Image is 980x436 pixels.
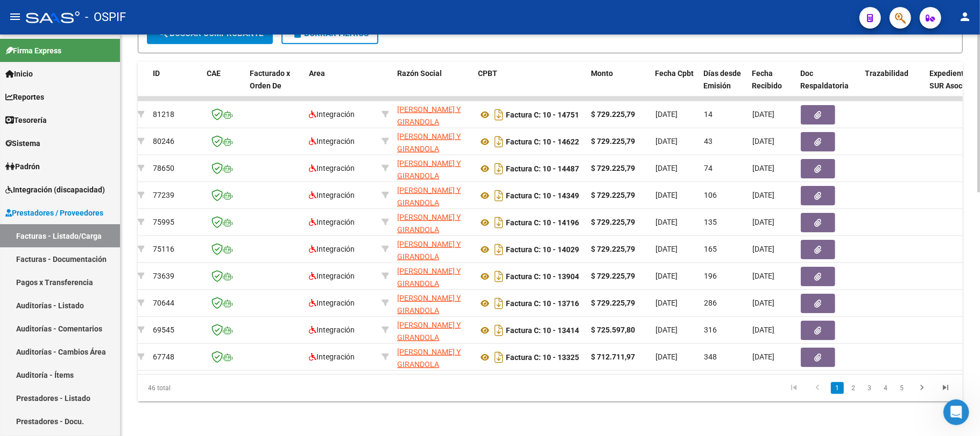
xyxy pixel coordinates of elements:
span: CAE [207,69,221,78]
span: 81218 [153,110,174,119]
i: Descargar documento [492,241,506,258]
datatable-header-cell: Fecha Recibido [748,62,796,109]
span: [PERSON_NAME] Y GIRANDOLA [PERSON_NAME] S.H. [397,213,461,258]
i: Descargar documento [492,349,506,366]
strong: Factura C: 10 - 13904 [506,272,579,281]
i: Descargar documento [492,187,506,204]
span: [PERSON_NAME] Y GIRANDOLA [PERSON_NAME] S.H. [397,240,461,285]
a: go to first page [784,382,804,394]
span: [DATE] [752,137,774,146]
span: Facturado x Orden De [250,69,290,90]
span: [DATE] [752,110,774,119]
span: [PERSON_NAME] Y GIRANDOLA [PERSON_NAME] S.H. [397,321,461,366]
span: 75116 [153,245,174,253]
span: [PERSON_NAME] Y GIRANDOLA [PERSON_NAME] S.H. [397,294,461,339]
li: page 3 [862,379,878,397]
span: [DATE] [655,352,678,361]
a: 4 [879,382,892,394]
span: [PERSON_NAME] Y GIRANDOLA [PERSON_NAME] S.H. [397,186,461,231]
span: [DATE] [752,326,774,334]
strong: Factura C: 10 - 13414 [506,326,579,335]
span: [DATE] [752,164,774,172]
span: [PERSON_NAME] Y GIRANDOLA [PERSON_NAME] S.H. [397,105,461,150]
span: Integración [309,218,355,226]
strong: Factura C: 10 - 14029 [506,245,579,254]
i: Descargar documento [492,106,506,123]
datatable-header-cell: CPBT [474,62,587,109]
span: [DATE] [752,299,774,307]
span: Integración [309,272,355,280]
div: 33610006499 [397,238,469,261]
strong: $ 729.225,79 [591,137,635,146]
div: 33610006499 [397,184,469,207]
span: 135 [704,218,717,226]
span: Reportes [5,91,44,103]
span: [DATE] [655,218,678,226]
span: [DATE] [752,272,774,280]
i: Descargar documento [492,160,506,177]
span: Borrar Filtros [291,29,369,38]
datatable-header-cell: Area [305,62,377,109]
strong: $ 729.225,79 [591,110,635,119]
span: 286 [704,299,717,307]
span: 73639 [153,272,174,280]
datatable-header-cell: Doc Respaldatoria [796,62,861,109]
a: go to last page [935,382,956,394]
span: [DATE] [655,272,678,280]
i: Descargar documento [492,214,506,231]
i: Descargar documento [492,133,506,150]
span: Tesorería [5,114,47,126]
span: Integración [309,137,355,146]
datatable-header-cell: Monto [587,62,651,109]
span: [DATE] [752,352,774,361]
span: 196 [704,272,717,280]
mat-icon: person [958,10,971,23]
span: [DATE] [655,110,678,119]
strong: Factura C: 10 - 13325 [506,353,579,362]
span: Expediente SUR Asociado [930,69,978,90]
span: Fecha Cpbt [655,69,694,78]
span: 80246 [153,137,174,146]
div: 33610006499 [397,346,469,369]
span: Sistema [5,137,40,149]
span: Padrón [5,161,40,172]
datatable-header-cell: CAE [202,62,245,109]
li: page 5 [894,379,910,397]
span: Integración [309,352,355,361]
strong: Factura C: 10 - 14487 [506,164,579,173]
strong: $ 729.225,79 [591,299,635,307]
datatable-header-cell: ID [149,62,202,109]
span: 77239 [153,191,174,199]
div: 33610006499 [397,157,469,180]
i: Descargar documento [492,322,506,339]
span: Integración [309,164,355,172]
span: Integración (discapacidad) [5,184,105,196]
span: - OSPIF [85,5,126,29]
datatable-header-cell: Facturado x Orden De [245,62,305,109]
strong: Factura C: 10 - 14751 [506,110,579,119]
a: 3 [863,382,876,394]
span: 165 [704,245,717,253]
span: 67748 [153,352,174,361]
span: 78650 [153,164,174,172]
span: [PERSON_NAME] Y GIRANDOLA [PERSON_NAME] S.H. [397,348,461,393]
span: Doc Respaldatoria [801,69,849,90]
span: 74 [704,164,713,172]
strong: Factura C: 10 - 14622 [506,137,579,146]
mat-icon: menu [9,10,22,23]
strong: $ 712.711,97 [591,352,635,361]
span: 316 [704,326,717,334]
div: 33610006499 [397,265,469,288]
div: 33610006499 [397,130,469,153]
strong: $ 729.225,79 [591,164,635,172]
div: 33610006499 [397,319,469,342]
span: Area [309,69,325,78]
span: [DATE] [655,299,678,307]
span: Buscar Comprobante [157,29,263,38]
span: 348 [704,352,717,361]
span: [DATE] [752,218,774,226]
span: [DATE] [655,191,678,199]
span: Integración [309,245,355,253]
strong: $ 729.225,79 [591,191,635,199]
span: ID [153,69,160,78]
